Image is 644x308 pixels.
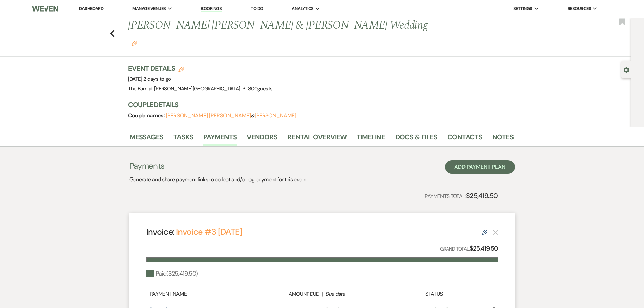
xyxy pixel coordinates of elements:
[128,112,166,119] span: Couple names:
[150,290,253,298] div: Payment Name
[623,66,629,73] button: Open lead details
[146,226,242,238] h4: Invoice:
[166,112,296,119] span: &
[203,132,237,146] a: Payments
[79,6,103,11] a: Dashboard
[128,64,273,73] h3: Event Details
[129,132,164,146] a: Messages
[568,5,591,12] span: Resources
[255,113,296,118] button: [PERSON_NAME]
[32,2,58,16] img: Weven Logo
[142,76,171,82] span: |
[248,85,272,92] span: 300 guests
[132,5,166,12] span: Manage Venues
[129,175,308,184] p: Generate and share payment links to collect and/or log payment for this event.
[176,226,242,237] a: Invoice #3 [DATE]
[470,244,498,253] strong: $25,419.50
[201,6,222,12] a: Bookings
[128,76,171,82] span: [DATE]
[357,132,385,146] a: Timeline
[257,290,319,298] div: Amount Due
[492,132,514,146] a: Notes
[128,100,507,110] h3: Couple Details
[251,6,263,11] a: To Do
[253,290,391,298] div: |
[132,40,137,46] button: Edit
[128,18,431,50] h1: [PERSON_NAME] [PERSON_NAME] & [PERSON_NAME] Wedding
[445,160,515,174] button: Add Payment Plan
[466,191,498,200] strong: $25,419.50
[247,132,277,146] a: Vendors
[395,132,437,146] a: Docs & Files
[166,113,251,118] button: [PERSON_NAME] [PERSON_NAME]
[513,5,532,12] span: Settings
[440,244,498,254] p: Grand Total:
[425,190,498,201] p: Payments Total:
[391,290,477,298] div: Status
[493,229,498,235] button: This payment plan cannot be deleted because it contains links that have been paid through Weven’s...
[129,160,308,172] h3: Payments
[173,132,193,146] a: Tasks
[128,85,240,92] span: The Barn at [PERSON_NAME][GEOGRAPHIC_DATA]
[292,5,313,12] span: Analytics
[325,290,387,298] div: Due date
[146,269,198,278] div: Paid ( $25,419.50 )
[447,132,482,146] a: Contacts
[143,76,171,82] span: 2 days to go
[287,132,347,146] a: Rental Overview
